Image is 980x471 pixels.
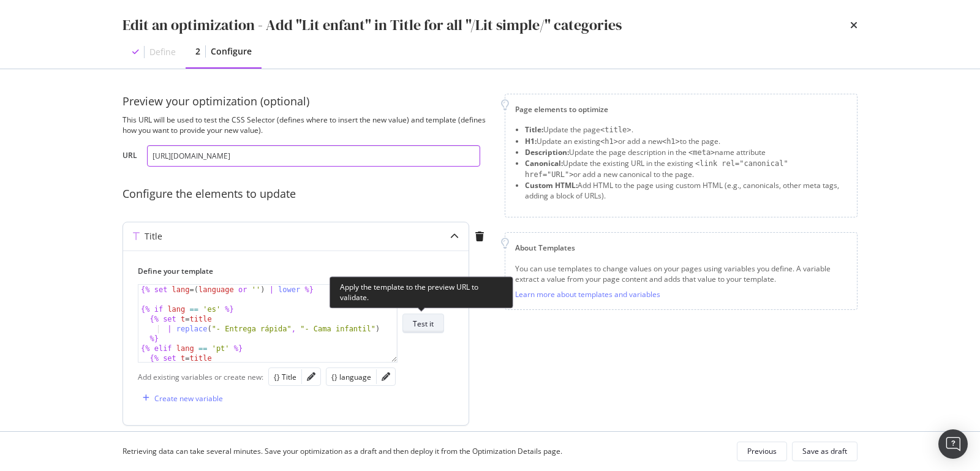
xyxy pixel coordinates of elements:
[515,289,660,300] a: Learn more about templates and variables
[307,372,315,381] div: pencil
[145,230,162,243] div: Title
[525,124,543,135] strong: Title:
[662,137,680,146] span: <h1>
[413,318,434,329] div: Test it
[600,137,618,146] span: <h1>
[123,115,490,135] div: This URL will be used to test the CSS Selector (defines where to insert the new value) and templa...
[525,158,563,168] strong: Canonical:
[938,429,968,459] div: Open Intercom Messenger
[147,145,480,167] input: https://www.example.com
[331,372,371,382] div: {} language
[123,186,490,202] div: Configure the elements to update
[123,94,490,110] div: Preview your optimization (optional)
[123,150,137,164] label: URL
[525,136,537,146] strong: H1:
[331,369,371,384] button: {} language
[792,442,858,461] button: Save as draft
[123,15,622,36] div: Edit an optimization - Add "Lit enfant" in Title for all "/Lit simple/" categories
[525,180,847,201] li: Add HTML to the page using custom HTML (e.g., canonicals, other meta tags, adding a block of URLs).
[138,388,223,408] button: Create new variable
[525,158,847,180] li: Update the existing URL in the existing or add a new canonical to the page.
[274,372,296,382] div: {} Title
[600,126,631,134] span: <title>
[274,369,296,384] button: {} Title
[525,180,578,190] strong: Custom HTML:
[195,45,200,58] div: 2
[123,431,208,450] button: Add an element
[737,442,787,461] button: Previous
[138,372,263,382] div: Add existing variables or create new:
[515,263,847,284] div: You can use templates to change values on your pages using variables you define. A variable extra...
[525,136,847,147] li: Update an existing or add a new to the page.
[138,266,444,276] label: Define your template
[123,446,562,456] div: Retrieving data can take several minutes. Save your optimization as a draft and then deploy it fr...
[515,104,847,115] div: Page elements to optimize
[382,372,390,381] div: pencil
[149,46,176,58] div: Define
[154,393,223,404] div: Create new variable
[515,243,847,253] div: About Templates
[525,159,788,179] span: <link rel="canonical" href="URL">
[330,276,513,308] div: Apply the template to the preview URL to validate.
[525,147,847,158] li: Update the page description in the name attribute
[525,147,569,157] strong: Description:
[688,148,715,157] span: <meta>
[850,15,858,36] div: times
[211,45,252,58] div: Configure
[402,314,444,333] button: Test it
[802,446,847,456] div: Save as draft
[525,124,847,135] li: Update the page .
[747,446,777,456] div: Previous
